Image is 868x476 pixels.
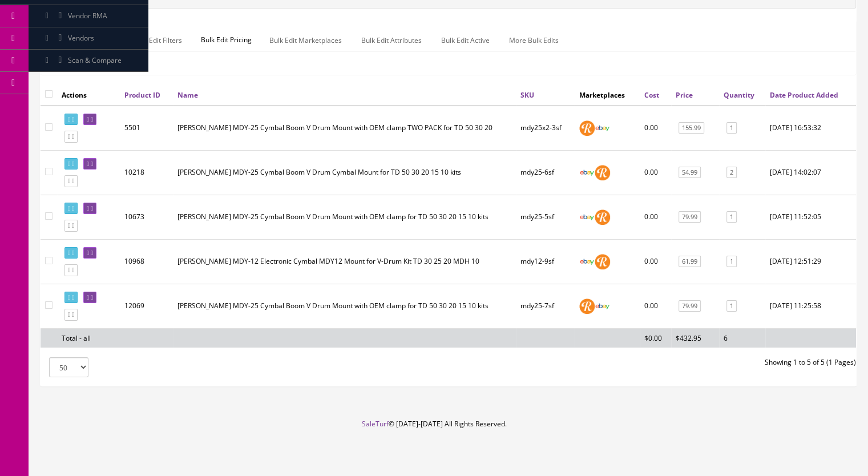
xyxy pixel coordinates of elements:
a: More Bulk Edits [500,29,568,51]
a: Quantity [724,90,754,100]
a: Name [177,90,198,100]
a: 79.99 [679,211,701,223]
a: Scan & Compare [29,50,148,72]
img: ebay [579,165,595,180]
a: 1 [726,211,737,223]
span: Vendor RMA [68,11,107,21]
a: Vendor RMA [29,5,148,27]
td: 2020-09-05 16:53:32 [765,106,856,151]
a: Price [676,90,693,100]
img: reverb [579,120,595,136]
a: 54.99 [679,167,701,179]
td: 10673 [120,195,173,239]
td: 2024-05-20 11:52:05 [765,195,856,239]
img: ebay [595,120,610,136]
img: ebay [579,209,595,225]
td: Roland MDY-25 Cymbal Boom V Drum Mount with OEM clamp for TD 50 30 20 15 10 kits [173,284,516,328]
td: 0.00 [640,195,671,239]
img: ebay [579,254,595,269]
a: Bulk Edit Marketplaces [260,29,351,51]
td: Roland MDY-25 Cymbal Boom V Drum Cymbal Mount for TD 50 30 20 15 10 kits [173,150,516,195]
td: $0.00 [640,328,671,348]
a: 1 [726,300,737,312]
a: Cost [644,90,659,100]
div: Showing 1 to 5 of 5 (1 Pages) [449,357,865,368]
span: Bulk Edit Pricing [192,29,260,51]
td: 10218 [120,150,173,195]
td: 10968 [120,239,173,284]
a: Vendors [29,27,148,50]
a: Date Product Added [770,90,838,100]
a: 79.99 [679,300,701,312]
td: $432.95 [671,328,719,348]
td: 0.00 [640,284,671,328]
td: 5501 [120,106,173,151]
td: Roland MDY-25 Cymbal Boom V Drum Mount with OEM clamp for TD 50 30 20 15 10 kits [173,195,516,239]
a: 155.99 [679,122,704,134]
td: 6 [719,328,765,348]
td: mdy25-7sf [516,284,575,328]
img: reverb [595,254,610,269]
img: reverb [579,298,595,314]
td: Roland MDY-25 Cymbal Boom V Drum Mount with OEM clamp TWO PACK for TD 50 30 20 [173,106,516,151]
td: mdy25x2-3sf [516,106,575,151]
th: Actions [57,84,120,105]
td: 2025-08-06 11:25:58 [765,284,856,328]
a: SaleTurf [362,419,389,429]
td: 0.00 [640,239,671,284]
th: Marketplaces [575,84,640,105]
a: 1 [726,122,737,134]
span: Vendors [68,33,94,43]
a: 61.99 [679,256,701,268]
td: 0.00 [640,106,671,151]
a: Product ID [124,90,160,100]
a: 1 [726,256,737,268]
td: 0.00 [640,150,671,195]
a: Bulk Edit Active [432,29,499,51]
td: mdy25-5sf [516,195,575,239]
a: Bulk Edit Filters [124,29,191,51]
img: reverb [595,165,610,180]
td: 2024-08-01 12:51:29 [765,239,856,284]
td: 2024-02-14 14:02:07 [765,150,856,195]
span: Scan & Compare [68,55,122,65]
img: ebay [595,298,610,314]
td: 12069 [120,284,173,328]
td: Total - all [57,328,120,348]
img: reverb [595,209,610,225]
td: Roland MDY-12 Electronic Cymbal MDY12 Mount for V-Drum Kit TD 30 25 20 MDH 10 [173,239,516,284]
a: 2 [726,167,737,179]
a: SKU [520,90,534,100]
td: mdy12-9sf [516,239,575,284]
td: mdy25-6sf [516,150,575,195]
a: Bulk Edit Attributes [352,29,431,51]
